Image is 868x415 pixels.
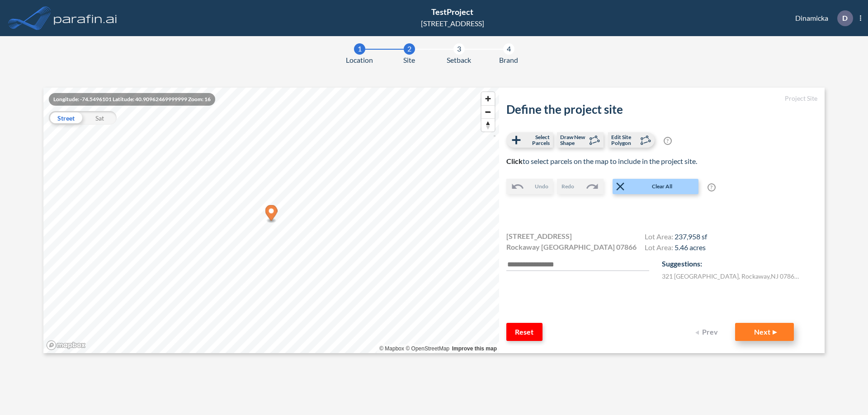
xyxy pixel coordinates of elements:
p: Suggestions: [662,258,817,269]
div: Longitude: -74.5496101 Latitude: 40.90962469999999 Zoom: 16 [49,93,215,106]
span: Edit Site Polygon [611,134,638,146]
div: 2 [404,43,415,55]
span: Setback [447,55,471,65]
button: Prev [690,323,726,341]
b: Click [506,157,523,165]
span: Site [403,55,415,65]
span: Rockaway [GEOGRAPHIC_DATA] 07866 [506,242,637,252]
button: Clear All [613,179,698,194]
span: Zoom out [481,106,495,118]
div: 3 [453,43,465,55]
span: Draw New Shape [560,134,587,146]
button: Zoom out [481,105,495,118]
span: [STREET_ADDRESS] [506,231,572,242]
button: Reset bearing to north [481,118,495,131]
span: ? [664,137,672,145]
div: 4 [503,43,514,55]
span: TestProject [431,7,473,17]
span: to select parcels on the map to include in the project site. [506,157,697,165]
span: 237,958 sf [675,232,707,241]
div: [STREET_ADDRESS] [421,18,484,29]
canvas: Map [43,88,499,353]
button: Reset [506,323,542,341]
label: 321 [GEOGRAPHIC_DATA] , Rockaway , NJ 07866 , US [662,271,802,281]
span: 5.46 acres [675,243,706,252]
button: Next [735,323,794,341]
div: Dinamicka [782,10,861,26]
h2: Define the project site [506,103,817,117]
a: Mapbox [379,345,404,352]
span: Brand [499,55,518,65]
p: D [842,14,848,22]
span: Location [346,55,373,65]
h4: Lot Area: [645,243,707,254]
span: Select Parcels [523,134,550,146]
a: OpenStreetMap [406,345,449,352]
div: Map marker [265,205,278,224]
a: Improve this map [452,345,497,352]
div: 1 [354,43,365,55]
img: logo [52,9,119,27]
span: Undo [535,182,548,191]
h5: Project Site [506,95,817,103]
span: Reset bearing to north [481,119,495,131]
button: Redo [557,179,604,194]
button: Undo [506,179,553,194]
span: ? [708,183,716,191]
button: Zoom in [481,92,495,105]
span: Clear All [627,182,698,191]
span: Redo [561,182,574,191]
a: Mapbox homepage [46,340,86,350]
div: Sat [83,111,117,125]
h4: Lot Area: [645,232,707,243]
div: Street [49,111,83,125]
